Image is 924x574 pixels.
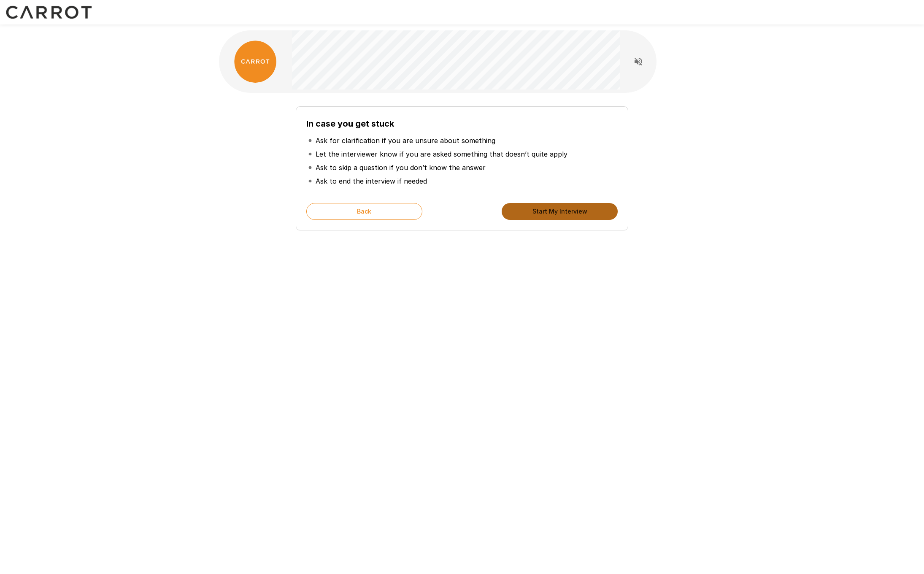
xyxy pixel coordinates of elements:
[316,135,495,146] p: Ask for clarification if you are unsure about something
[316,149,567,159] p: Let the interviewer know if you are asked something that doesn’t quite apply
[630,53,647,70] button: Read questions aloud
[316,176,427,186] p: Ask to end the interview if needed
[306,203,422,220] button: Back
[306,119,394,129] b: In case you get stuck
[234,41,276,83] img: carrot_logo.png
[316,162,486,173] p: Ask to skip a question if you don’t know the answer
[502,203,618,220] button: Start My Interview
